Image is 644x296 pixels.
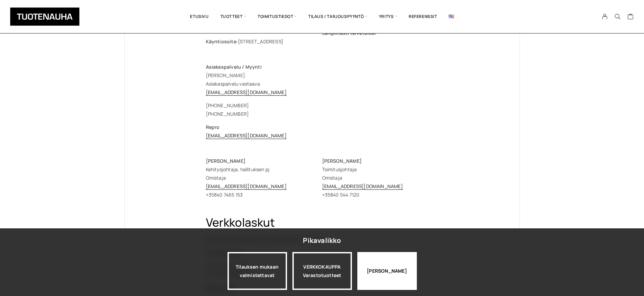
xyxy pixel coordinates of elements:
span: [PERSON_NAME] [322,158,362,164]
a: Cart [627,13,634,21]
img: English [449,15,454,18]
span: Toimitustiedot [252,5,303,28]
span: Lämpimästi tervetuloa! [322,30,377,36]
button: Search [611,14,624,20]
span: 40 544 7120 [333,191,359,198]
span: Omistaja [206,175,226,181]
span: Omistaja [322,175,342,181]
strong: Repro [206,124,220,130]
div: [PERSON_NAME] [357,252,417,290]
span: Toimitusjohtaja [322,166,357,173]
div: VERKKOKAUPPA Varastotuotteet [292,252,352,290]
span: [PERSON_NAME] [206,158,245,164]
span: +358 [322,191,333,198]
img: Tuotenauha Oy [10,7,79,26]
a: My Account [598,14,612,20]
span: Yritys [373,5,403,28]
a: [EMAIL_ADDRESS][DOMAIN_NAME] [206,132,287,139]
span: +358 [206,191,217,198]
a: Referenssit [403,5,443,28]
a: [EMAIL_ADDRESS][DOMAIN_NAME] [206,89,287,95]
a: VERKKOKAUPPAVarastotuotteet [292,252,352,290]
span: Tuotteet [215,5,252,28]
b: Käyntiosoite: [206,38,238,45]
a: Etusivu [184,5,214,28]
div: Pikavalikko [303,234,341,247]
strong: Asiakaspalvelu / Myynti [206,64,262,70]
p: [STREET_ADDRESS] [206,37,322,46]
h2: Verkkolaskut [206,216,438,229]
span: Kehitysjohtaja, hallituksen pj [206,166,270,173]
span: Tilaus / Tarjouspyyntö [303,5,373,28]
p: [PERSON_NAME] Asiakaspalvelu vastaava [206,63,438,96]
a: Tilauksen mukaan valmistettavat [228,252,287,290]
a: [EMAIL_ADDRESS][DOMAIN_NAME] [206,183,287,189]
a: [EMAIL_ADDRESS][DOMAIN_NAME] [322,183,403,189]
div: [PHONE_NUMBER] [PHONE_NUMBER] [206,101,438,118]
span: 40 7465 153 [217,191,243,198]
